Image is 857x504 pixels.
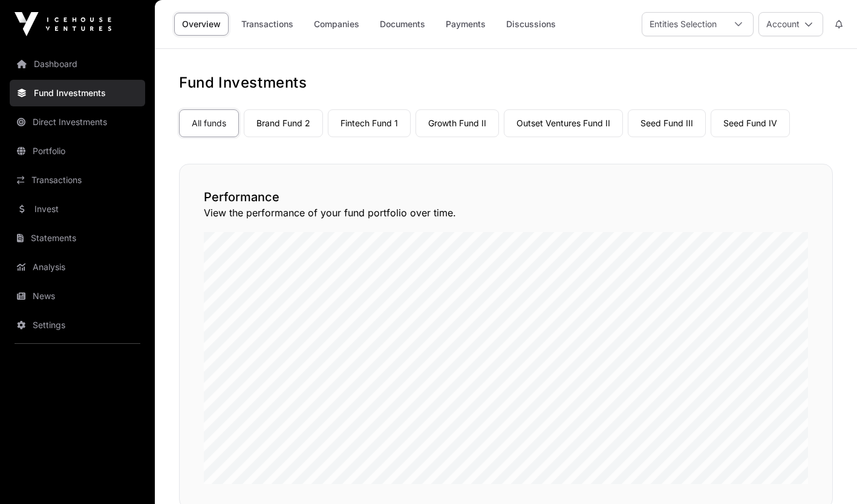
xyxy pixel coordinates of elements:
[10,167,145,193] a: Transactions
[504,109,623,137] a: Outset Ventures Fund II
[10,254,145,280] a: Analysis
[244,109,323,137] a: Brand Fund 2
[328,109,411,137] a: Fintech Fund 1
[642,13,724,36] div: Entities Selection
[179,73,833,92] h1: Fund Investments
[179,109,239,137] a: All funds
[10,196,145,222] a: Invest
[438,13,494,36] a: Payments
[10,109,145,135] a: Direct Investments
[204,205,808,220] p: View the performance of your fund portfolio over time.
[628,109,706,137] a: Seed Fund III
[306,13,367,36] a: Companies
[498,13,564,36] a: Discussions
[10,138,145,164] a: Portfolio
[372,13,433,36] a: Documents
[10,80,145,106] a: Fund Investments
[233,13,301,36] a: Transactions
[758,12,823,36] button: Account
[711,109,790,137] a: Seed Fund IV
[174,13,229,36] a: Overview
[415,109,499,137] a: Growth Fund II
[15,12,111,36] img: Icehouse Ventures Logo
[10,312,145,338] a: Settings
[10,225,145,251] a: Statements
[10,283,145,309] a: News
[204,189,808,205] h2: Performance
[10,51,145,77] a: Dashboard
